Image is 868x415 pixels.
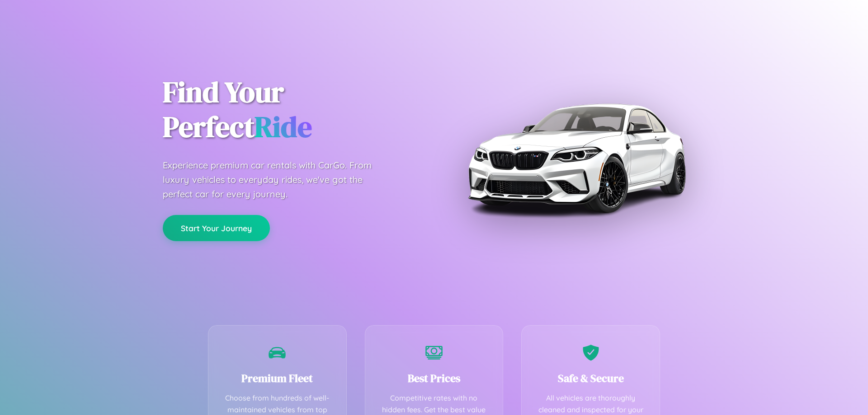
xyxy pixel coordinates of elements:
[379,371,490,386] h3: Best Prices
[222,371,333,386] h3: Premium Fleet
[163,75,420,145] h1: Find Your Perfect
[463,45,689,271] img: Premium BMW car rental vehicle
[535,371,646,386] h3: Safe & Secure
[255,107,312,146] span: Ride
[163,215,270,241] button: Start Your Journey
[163,158,389,201] p: Experience premium car rentals with CarGo. From luxury vehicles to everyday rides, we've got the ...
